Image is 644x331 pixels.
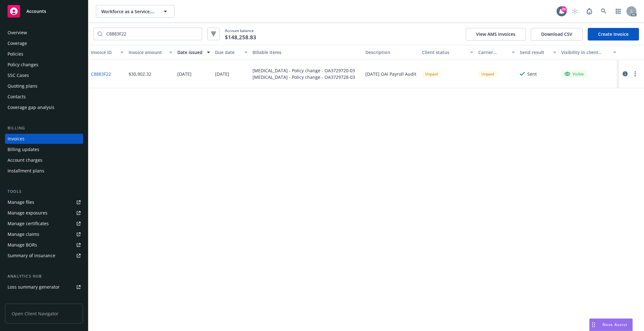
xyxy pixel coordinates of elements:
button: Date issued [175,45,213,60]
div: Contacts [8,92,26,102]
div: Policies [8,49,23,59]
div: Visibility in client dash [561,49,609,56]
input: Filter by keyword... [103,28,202,40]
span: Nova Assist [602,322,627,327]
a: Switch app [612,5,625,18]
div: Summary of insurance [8,251,55,261]
div: Tools [5,188,83,195]
a: Manage BORs [5,240,83,250]
div: Manage exposures [8,208,47,218]
button: Due date [213,45,250,60]
a: Policies [5,49,83,59]
a: Policy changes [5,60,83,70]
div: Installment plans [8,166,44,176]
a: Overview [5,28,83,38]
button: View AMS invoices [466,28,526,41]
div: Manage BORs [8,240,37,250]
a: Invoices [5,134,83,144]
div: Billing [5,125,83,131]
div: [DATE] [215,71,229,77]
button: Invoice ID [88,45,126,60]
div: Billable items [253,49,360,56]
div: SSC Cases [8,70,29,80]
button: Billable items [250,45,363,60]
a: Manage certificates [5,219,83,229]
div: Due date [215,49,241,56]
div: Billing updates [8,144,39,155]
button: Carrier status [476,45,517,60]
button: Client status [419,45,476,60]
div: Send result [520,49,549,56]
span: Accounts [26,9,46,14]
div: Loss summary generator [8,282,60,292]
span: Account balance [225,28,256,40]
div: Sent [527,71,537,77]
a: Installment plans [5,166,83,176]
svg: Search [97,31,103,36]
div: Carrier status [478,49,508,56]
a: Loss summary generator [5,282,83,292]
div: Date issued [177,49,203,56]
button: Send result [517,45,559,60]
a: Manage exposures [5,208,83,218]
div: Unpaid [478,70,497,78]
button: Nova Assist [589,318,633,331]
div: Unpaid [422,70,441,78]
a: Summary of insurance [5,251,83,261]
button: Workforce as a Service, Inc. [96,5,175,18]
a: Quoting plans [5,81,83,91]
div: Client status [422,49,466,56]
div: Overview [8,28,27,38]
div: [DATE] [177,71,192,77]
a: Report a Bug [583,5,596,18]
button: Visibility in client dash [559,45,619,60]
a: Coverage [5,38,83,48]
div: Manage claims [8,229,39,239]
a: Start snowing [569,5,581,18]
a: Manage claims [5,229,83,239]
a: SSC Cases [5,70,83,80]
div: 20 [561,6,567,12]
div: Manage certificates [8,219,49,229]
div: Policy changes [8,60,38,70]
div: Coverage [8,38,27,48]
div: [MEDICAL_DATA] - Policy change - OA3729720-03 [253,67,355,74]
div: [DATE] OAI Payroll Audit [365,71,416,77]
div: Coverage gap analysis [8,102,54,112]
span: Open Client Navigator [5,304,83,323]
a: Manage files [5,197,83,207]
div: Drag to move [590,319,597,331]
div: Account charges [8,155,42,165]
div: Invoice amount [129,49,166,56]
div: [MEDICAL_DATA] - Policy change - OA3729728-03 [253,74,355,80]
div: Manage files [8,197,34,207]
a: Account charges [5,155,83,165]
span: Workforce as a Service, Inc. [101,8,156,15]
a: Coverage gap analysis [5,102,83,112]
a: Create Invoice [588,28,639,41]
div: Description [365,49,417,56]
div: Analytics hub [5,273,83,279]
a: Contacts [5,92,83,102]
div: Invoices [8,134,25,144]
div: $30,902.32 [129,71,151,77]
button: Download CSV [531,28,583,41]
a: Search [597,5,610,18]
a: Accounts [5,3,83,20]
div: Invoice ID [91,49,117,56]
a: Billing updates [5,144,83,155]
div: Quoting plans [8,81,37,91]
a: C8883F22 [91,71,111,77]
div: Visible [564,71,584,77]
span: $148,258.83 [225,33,256,41]
button: Invoice amount [126,45,175,60]
button: Description [363,45,419,60]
